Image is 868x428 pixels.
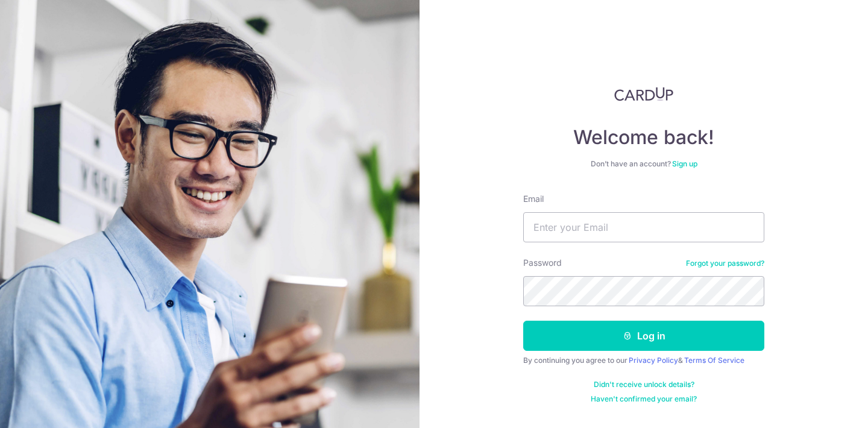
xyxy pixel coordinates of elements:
button: Log in [523,321,764,351]
a: Privacy Policy [629,356,678,365]
label: Email [523,193,544,205]
input: Enter your Email [523,212,764,242]
label: Password [523,257,562,269]
div: By continuing you agree to our & [523,356,764,365]
a: Terms Of Service [684,356,744,365]
h4: Welcome back! [523,125,764,149]
a: Didn't receive unlock details? [594,380,694,389]
a: Haven't confirmed your email? [591,394,697,404]
a: Forgot your password? [686,259,764,268]
a: Sign up [672,159,697,168]
img: CardUp Logo [614,87,673,101]
div: Don’t have an account? [523,159,764,169]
